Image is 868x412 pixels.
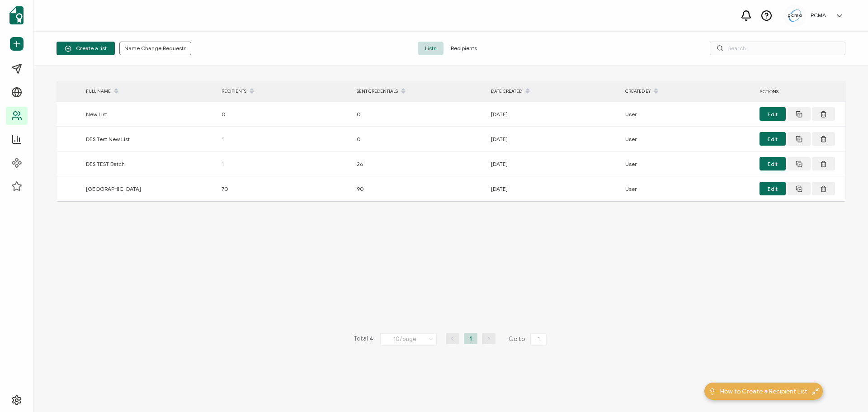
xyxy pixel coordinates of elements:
iframe: Chat Widget [823,369,868,412]
div: DES TEST Batch [81,159,217,169]
button: Create a list [57,42,115,55]
div: 1 [217,159,352,169]
img: 5c892e8a-a8c9-4ab0-b501-e22bba25706e.jpg [788,9,802,22]
div: New List [81,109,217,119]
div: ACTIONS [755,86,845,97]
span: Go to [509,333,548,346]
div: DATE CREATED [486,84,621,99]
div: 1 [217,134,352,144]
div: 26 [352,159,486,169]
div: User [621,109,755,119]
span: Create a list [65,45,107,52]
div: 0 [352,109,486,119]
h5: PCMA [811,12,826,19]
div: CREATED BY [621,84,755,99]
button: Edit [759,107,786,121]
div: 90 [352,184,486,194]
li: 1 [464,333,477,344]
input: Select [380,333,437,346]
div: [GEOGRAPHIC_DATA] [81,184,217,194]
div: SENT CREDENTIALS [352,84,486,99]
span: Name Change Requests [124,46,186,51]
input: Search [710,42,845,55]
div: [DATE] [486,184,621,194]
div: 0 [352,134,486,144]
div: User [621,159,755,169]
div: [DATE] [486,159,621,169]
div: User [621,184,755,194]
img: sertifier-logomark-colored.svg [9,6,24,24]
div: 70 [217,184,352,194]
div: User [621,134,755,144]
span: How to Create a Recipient List [720,387,807,396]
div: RECIPIENTS [217,84,352,99]
div: FULL NAME [81,84,217,99]
div: 0 [217,109,352,119]
span: Lists [418,42,443,55]
button: Edit [759,182,786,195]
img: minimize-icon.svg [812,388,819,395]
div: DES Test New List [81,134,217,144]
div: [DATE] [486,109,621,119]
button: Edit [759,157,786,170]
span: Total 4 [354,333,373,346]
button: Name Change Requests [119,42,191,55]
div: [DATE] [486,134,621,144]
button: Edit [759,132,786,146]
span: Recipients [443,42,484,55]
